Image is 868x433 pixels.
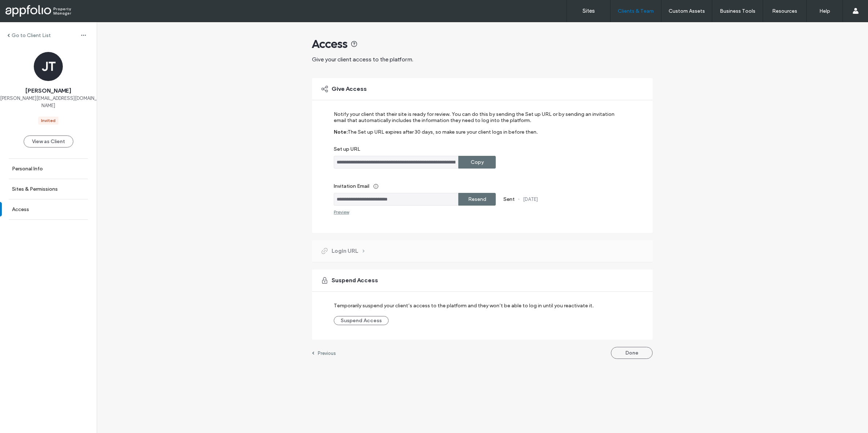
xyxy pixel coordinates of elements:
[312,350,336,356] a: Previous
[12,32,51,39] label: Go to Client List
[468,193,486,206] label: Resend
[523,197,538,202] label: [DATE]
[312,56,413,63] span: Give your client access to the platform.
[334,111,621,129] label: Notify your client that their site is ready for review. You can do this by sending the Set up URL...
[772,8,797,14] label: Resources
[334,316,389,325] button: Suspend Access
[720,8,755,14] label: Business Tools
[334,179,621,193] label: Invitation Email
[669,8,705,14] label: Custom Assets
[24,135,73,147] button: View as Client
[583,8,595,14] label: Sites
[334,129,348,146] label: Note:
[12,186,58,192] label: Sites & Permissions
[332,85,367,93] span: Give Access
[12,206,29,213] label: Access
[12,166,43,172] label: Personal Info
[318,351,336,356] label: Previous
[41,117,56,124] div: Invited
[312,37,348,51] span: Access
[348,129,538,146] label: The Set up URL expires after 30 days, so make sure your client logs in before then.
[34,52,63,81] div: JT
[25,87,71,95] span: [PERSON_NAME]
[334,146,621,156] label: Set up URL
[819,8,830,14] label: Help
[334,299,594,312] label: Temporarily suspend your client’s access to the platform and they won’t be able to log in until y...
[334,209,349,215] div: Preview
[332,247,358,255] span: Login URL
[471,155,484,169] label: Copy
[611,347,653,359] button: Done
[332,276,378,284] span: Suspend Access
[503,196,515,202] label: Sent
[618,8,654,14] label: Clients & Team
